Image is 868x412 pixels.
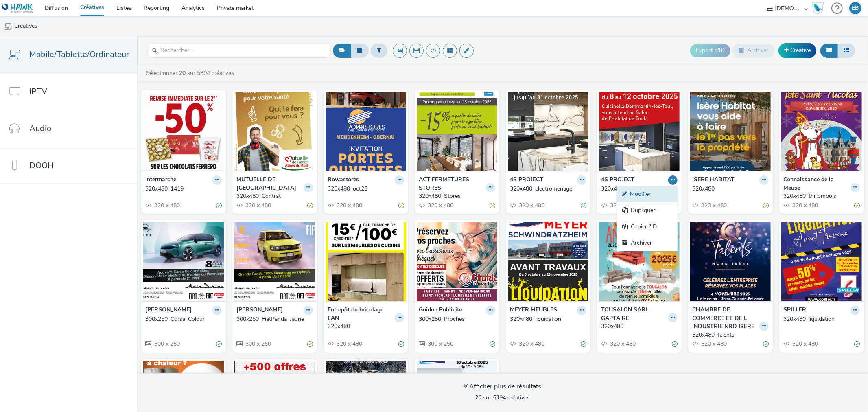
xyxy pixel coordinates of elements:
[763,201,769,210] div: Partiellement valide
[216,340,222,348] div: Valide
[601,185,678,193] a: 320x480_salon
[783,315,857,323] div: 320x480_liquidation
[783,175,848,192] strong: Connaissance de la Meuse
[245,340,271,348] span: 300 x 250
[601,175,634,185] strong: 4S PROJECT
[236,175,302,192] strong: MUTUELLE DE [GEOGRAPHIC_DATA]
[518,202,544,209] span: 320 x 480
[791,202,818,209] span: 320 x 480
[336,340,362,348] span: 320 x 480
[145,306,192,315] strong: [PERSON_NAME]
[143,222,224,301] img: 300x250_Corsa_Colour visual
[145,69,237,77] a: Sélectionner sur 5394 créatives
[518,340,544,348] span: 320 x 480
[581,340,586,348] div: Valide
[820,44,838,57] button: Grille
[854,340,860,348] div: Valide
[692,331,769,339] a: 320x480_talents
[812,2,827,15] a: Hawk Academy
[145,315,219,323] div: 300x250_Corsa_Colour
[417,92,497,171] img: 320x480_Stores visual
[692,331,765,339] div: 320x480_talents
[778,43,816,58] a: Créative
[763,340,769,348] div: Valide
[145,175,176,185] strong: Intermarche
[510,315,586,323] a: 320x480_liquidation
[601,306,666,322] strong: TOUSALON SARL GAPTAIRE
[307,340,313,348] div: Partiellement valide
[690,44,730,57] button: Export d'ID
[791,340,818,348] span: 320 x 480
[419,315,495,323] a: 300x250_Proches
[398,201,404,210] div: Partiellement valide
[609,202,636,209] span: 320 x 480
[510,175,543,185] strong: 4S PROJECT
[419,192,492,200] div: 320x480_Stores
[581,201,586,210] div: Valide
[236,306,283,315] strong: [PERSON_NAME]
[328,185,401,193] div: 320x480_oct25
[234,92,315,171] img: 320x480_Contrat visual
[732,44,774,57] button: Archiver
[490,201,495,210] div: Partiellement valide
[145,315,222,323] a: 300x250_Corsa_Colour
[328,322,401,331] div: 320x480
[398,340,404,348] div: Valide
[783,315,860,323] a: 320x480_liquidation
[510,306,557,315] strong: MEYER MEUBLES
[234,222,315,301] img: 300x250_FiatPanda_Jaune visual
[617,235,678,251] a: Archiver
[781,92,862,171] img: 320x480_thillombois visual
[617,219,678,235] a: Copier l'ID
[216,201,222,210] div: Valide
[692,185,769,193] a: 320x480
[236,315,313,323] a: 300x250_FiatPanda_Jaune
[417,222,497,301] img: 300x250_Proches visual
[328,322,404,331] a: 320x480
[854,201,860,210] div: Partiellement valide
[2,3,33,13] img: undefined Logo
[179,69,186,77] strong: 20
[601,185,674,193] div: 320x480_salon
[783,192,857,200] div: 320x480_thillombois
[690,92,771,171] img: 320x480 visual
[153,340,180,348] span: 300 x 250
[236,192,310,200] div: 320x480_Contrat
[783,192,860,200] a: 320x480_thillombois
[148,44,331,58] input: Rechercher...
[245,202,271,209] span: 320 x 480
[29,160,54,171] span: DOOH
[29,48,129,60] span: Mobile/Tablette/Ordinateur
[617,186,678,202] a: Modifier
[328,185,404,193] a: 320x480_oct25
[692,306,757,331] strong: CHAMBRE DE COMMERCE ET DE L INDUSTRIE NRD ISERE
[700,340,727,348] span: 320 x 480
[427,340,453,348] span: 300 x 250
[464,382,542,391] div: Afficher plus de résultats
[145,185,222,193] a: 320x480_1419
[783,306,806,315] strong: SPILLER
[812,2,824,15] div: Hawk Academy
[29,123,51,134] span: Audio
[510,315,583,323] div: 320x480_liquidation
[601,322,674,331] div: 320x480
[475,394,530,401] span: sur 5394 créatives
[837,44,855,57] button: Liste
[419,192,495,200] a: 320x480_Stores
[599,222,680,301] img: 320x480 visual
[700,202,727,209] span: 320 x 480
[609,340,636,348] span: 320 x 480
[326,92,406,171] img: 320x480_oct25 visual
[145,185,219,193] div: 320x480_1419
[336,202,362,209] span: 320 x 480
[236,192,313,200] a: 320x480_Contrat
[781,222,862,301] img: 320x480_liquidation visual
[601,322,678,331] a: 320x480
[508,222,588,301] img: 320x480_liquidation visual
[419,306,462,315] strong: Guidon Publicite
[328,175,359,185] strong: Rowastores
[326,222,406,301] img: 320x480 visual
[510,185,583,193] div: 320x480_electromenager
[475,394,482,401] strong: 20
[328,306,393,322] strong: Entrepôt du bricolage EAN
